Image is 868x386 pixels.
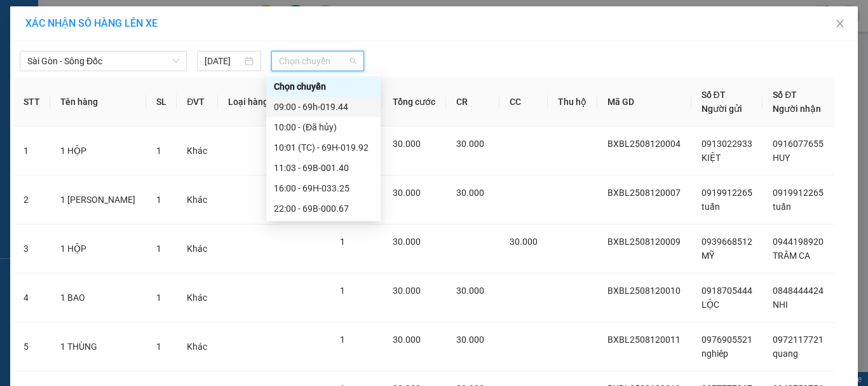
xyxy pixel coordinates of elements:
[274,202,373,216] div: 22:00 - 69B-000.67
[13,224,50,273] td: 3
[773,334,824,345] span: 0972117721
[607,188,681,198] span: BXBL2508120007
[607,286,681,296] span: BXBL2508120010
[50,273,146,322] td: 1 BAO
[773,348,798,359] span: quang
[156,146,161,156] span: 1
[773,104,821,114] span: Người nhận
[13,78,50,127] th: STT
[773,251,810,261] span: TRÂM CA
[274,100,373,114] div: 09:00 - 69h-019.44
[156,195,161,205] span: 1
[156,244,161,254] span: 1
[822,6,858,42] button: Close
[702,286,752,296] span: 0918705444
[274,79,373,93] div: Chọn chuyến
[393,334,421,345] span: 30.000
[50,176,146,224] td: 1 [PERSON_NAME]
[702,104,742,114] span: Người gửi
[340,334,345,345] span: 1
[607,334,681,345] span: BXBL2508120011
[177,322,217,371] td: Khác
[177,78,217,127] th: ĐVT
[218,78,279,127] th: Loại hàng
[456,188,484,198] span: 30.000
[383,78,446,127] th: Tổng cước
[177,176,217,224] td: Khác
[702,348,728,359] span: nghiêp
[25,17,158,29] span: XÁC NHẬN SỐ HÀNG LÊN XE
[27,52,179,71] span: Sài Gòn - Sông Đốc
[773,139,824,149] span: 0916077655
[393,237,421,247] span: 30.000
[597,78,691,127] th: Mã GD
[266,76,381,97] div: Chọn chuyến
[773,188,824,198] span: 0919912265
[456,139,484,149] span: 30.000
[702,300,719,310] span: LỘC
[50,322,146,371] td: 1 THÙNG
[13,176,50,224] td: 2
[156,341,161,352] span: 1
[773,90,797,100] span: Số ĐT
[393,139,421,149] span: 30.000
[773,300,788,310] span: NHI
[456,286,484,296] span: 30.000
[607,139,681,149] span: BXBL2508120004
[156,293,161,303] span: 1
[548,78,597,127] th: Thu hộ
[510,237,538,247] span: 30.000
[773,153,790,163] span: HUY
[50,78,146,127] th: Tên hàng
[446,78,499,127] th: CR
[205,54,241,68] input: 12/08/2025
[13,322,50,371] td: 5
[274,181,373,195] div: 16:00 - 69H-033.25
[702,202,720,212] span: tuấn
[456,334,484,345] span: 30.000
[607,237,681,247] span: BXBL2508120009
[393,286,421,296] span: 30.000
[50,224,146,273] td: 1 HỘP
[340,286,345,296] span: 1
[340,237,345,247] span: 1
[274,141,373,155] div: 10:01 (TC) - 69H-019.92
[702,334,752,345] span: 0976905521
[177,127,217,176] td: Khác
[50,127,146,176] td: 1 HỘP
[393,188,421,198] span: 30.000
[702,251,714,261] span: MỸ
[13,127,50,176] td: 1
[274,120,373,134] div: 10:00 - (Đã hủy)
[499,78,548,127] th: CC
[279,52,357,71] span: Chọn chuyến
[702,153,721,163] span: KIỆT
[177,224,217,273] td: Khác
[702,139,752,149] span: 0913022933
[177,273,217,322] td: Khác
[13,273,50,322] td: 4
[773,202,791,212] span: tuấn
[702,188,752,198] span: 0919912265
[146,78,177,127] th: SL
[274,161,373,175] div: 11:03 - 69B-001.40
[773,237,824,247] span: 0944198920
[702,237,752,247] span: 0939668512
[773,286,824,296] span: 0848444424
[702,90,726,100] span: Số ĐT
[835,18,845,29] span: close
